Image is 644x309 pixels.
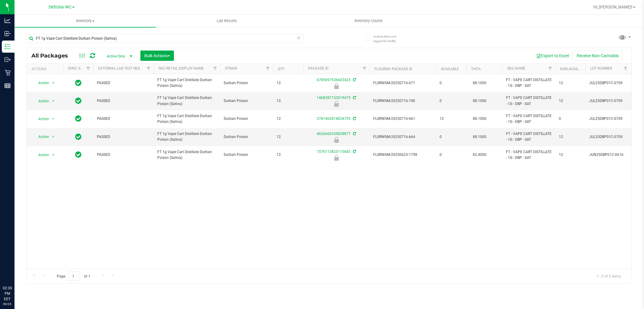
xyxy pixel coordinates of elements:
[156,15,298,27] a: Lab Results
[33,115,49,123] span: Action
[590,66,612,71] a: Lot Number
[75,133,82,141] span: In Sync
[5,83,11,89] inline-svg: Reports
[75,150,82,159] span: In Sync
[373,98,432,104] span: FLSRWGM-20250716-740
[440,116,463,122] span: 12
[440,98,463,104] span: 0
[277,152,300,158] span: 12
[69,271,80,281] input: 1
[5,31,11,37] inline-svg: Inbound
[560,67,587,71] a: Non-Available
[33,133,49,141] span: Action
[302,101,370,107] div: Launch Hold
[573,51,623,61] button: Receive Non-Cannabis
[317,132,351,136] a: 4626660355838877
[352,150,356,154] span: Sync from Compliance System
[308,66,328,71] a: Package ID
[559,134,582,140] span: 12
[373,80,432,86] span: FLSRWGM-20250716-671
[506,95,552,107] span: FT - VAPE CART DISTILLATE - 1G - DBP - SAT
[224,116,269,122] span: Durban Poison
[470,79,489,87] span: 88.1000
[373,152,432,158] span: FLSRWGM-20250623-1798
[589,116,627,122] span: JUL25DBP01C-0709
[346,18,391,24] span: Inventory Counts
[157,113,216,125] span: FT 1g Vape Cart Distillate Durban Poison (Sativa)
[352,96,356,100] span: Sync from Compliance System
[210,64,220,74] a: Filter
[317,96,351,100] a: 1468387153019475
[50,151,57,159] span: select
[224,80,269,86] span: Durban Poison
[593,5,633,9] span: Hi, [PERSON_NAME]!
[97,116,150,122] span: PASSED
[506,131,552,143] span: FT - VAPE CART DISTILLATE - 1G - DBP - SAT
[589,98,627,104] span: JUL25DBP01C-0709
[27,34,304,43] input: Search Package ID, Item Name, SKU, Lot or Part Number...
[52,271,95,281] span: Page of 1
[14,18,156,24] span: Inventory
[373,34,404,43] span: Include items not tagged for facility
[224,152,269,158] span: Durban Poison
[532,51,573,61] button: Export to Excel
[440,152,463,158] span: 0
[50,79,57,87] span: select
[31,67,61,71] div: Actions
[373,116,432,122] span: FLSRWGM-20250716-661
[224,98,269,104] span: Durban Poison
[14,15,156,27] a: Inventory
[589,134,627,140] span: JUL25DBP01C-0709
[5,57,11,63] inline-svg: Outbound
[68,66,91,71] a: Sync Status
[33,151,49,159] span: Action
[277,134,300,140] span: 12
[224,134,269,140] span: Durban Poison
[75,79,82,87] span: In Sync
[3,285,12,302] p: 02:30 PM EDT
[5,44,11,50] inline-svg: Inventory
[157,131,216,143] span: FT 1g Vape Cart Distillate Durban Poison (Sativa)
[83,64,93,74] a: Filter
[5,18,11,24] inline-svg: Analytics
[317,78,351,82] a: 6785697536603423
[470,150,489,159] span: 82.4000
[559,152,582,158] span: 12
[545,64,555,74] a: Filter
[317,150,351,154] a: 1576113823115683
[298,15,439,27] a: Inventory Counts
[352,78,356,82] span: Sync from Compliance System
[144,53,170,58] span: Bulk Actions
[263,64,273,74] a: Filter
[157,77,216,89] span: FT 1g Vape Cart Distillate Durban Poison (Sativa)
[506,149,552,161] span: FT - VAPE CART DISTILLATE - 1G - DBP - SAT
[225,66,237,71] a: Strain
[33,97,49,105] span: Action
[302,83,370,89] div: Launch Hold
[470,114,489,123] span: 88.1000
[50,97,57,105] span: select
[97,152,150,158] span: PASSED
[352,132,356,136] span: Sync from Compliance System
[50,115,57,123] span: select
[97,134,150,140] span: PASSED
[506,77,552,89] span: FT - VAPE CART DISTILLATE - 1G - DBP - SAT
[5,70,11,76] inline-svg: Retail
[97,80,150,86] span: PASSED
[209,18,245,24] span: Lab Results
[302,137,370,143] div: Newly Received
[75,114,82,123] span: In Sync
[506,113,552,125] span: FT - VAPE CART DISTILLATE - 1G - DBP - SAT
[18,260,25,267] iframe: Resource center unread badge
[157,149,216,161] span: FT 1g Vape Cart Distillate Durban Poison (Sativa)
[6,261,24,279] iframe: Resource center
[373,134,432,140] span: FLSRWGM-20250716-664
[75,97,82,105] span: In Sync
[49,5,72,10] span: Deltona WC
[33,79,49,87] span: Action
[98,66,146,71] a: External Lab Test Result
[360,64,370,74] a: Filter
[159,66,204,71] a: Sku Retail Display Name
[277,80,300,86] span: 12
[157,95,216,107] span: FT 1g Vape Cart Distillate Durban Poison (Sativa)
